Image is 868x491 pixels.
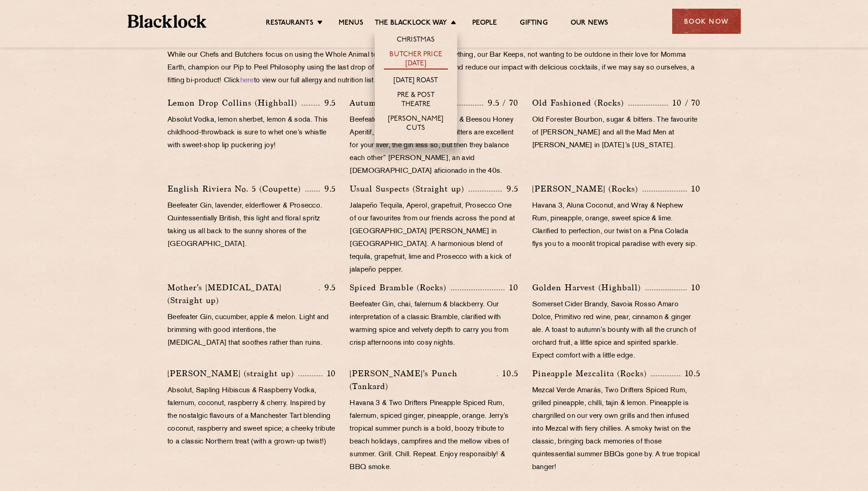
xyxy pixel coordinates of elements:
[384,115,448,134] a: [PERSON_NAME] Cuts
[240,77,254,84] a: here
[350,114,518,178] p: Beefeater Gin, Sipello Bittersweet & Beesou Honey Aperitif, amaretto & bitters. “The bitters are ...
[532,299,701,363] p: Somerset Cider Brandy, Savoia Rosso Amaro Dolce, Primitivo red wine, pear, cinnamon & ginger ale....
[384,50,448,69] a: Butcher Price [DATE]
[680,368,701,379] p: 10.5
[532,281,645,294] p: Golden Harvest (Highball)
[167,311,336,350] p: Beefeater Gin, cucumber, apple & melon. Light and brimming with good intentions, the [MEDICAL_DAT...
[687,183,701,195] p: 10
[167,49,701,87] p: While our Chefs and Butchers focus on using the Whole Animal to make something of everything, our...
[320,282,336,294] p: 9.5
[472,19,497,29] a: People
[394,76,438,86] a: [DATE] Roast
[668,97,701,109] p: 10 / 70
[350,367,497,393] p: [PERSON_NAME]’s Punch (Tankard)
[167,182,305,195] p: English Riviera No. 5 (Coupette)
[532,182,642,195] p: [PERSON_NAME] (Rocks)
[167,200,336,251] p: Beefeater Gin, lavender, elderflower & Prosecco. Quintessentially British, this light and floral ...
[167,367,298,380] p: [PERSON_NAME] (straight up)
[350,200,518,277] p: Jalapeño Tequila, Aperol, grapefruit, Prosecco One of our favourites from our friends across the ...
[167,384,336,448] p: Absolut, Sapling Hibiscus & Raspberry Vodka, falernum, coconut, raspberry & cherry. Inspired by t...
[350,397,518,474] p: Havana 3 & Two Drifters Pineapple Spiced Rum, falernum, spiced ginger, pineapple, orange. Jerry’s...
[502,183,518,195] p: 9.5
[350,281,451,294] p: Spiced Bramble (Rocks)
[350,299,518,350] p: Beefeater Gin, chai, falernum & blackberry. Our interpretation of a classic Bramble, clarified wi...
[350,96,455,109] p: Autumn Negroni (Rocks)
[167,281,319,307] p: Mother’s [MEDICAL_DATA] (Straight up)
[520,19,547,29] a: Gifting
[350,182,469,195] p: Usual Suspects (Straight up)
[687,282,701,294] p: 10
[483,97,518,109] p: 9.5 / 70
[532,200,701,251] p: Havana 3, Aluna Coconut, and Wray & Nephew Rum, pineapple, orange, sweet spice & lime. Clarified ...
[532,384,701,474] p: Mezcal Verde Amarás, Two Drifters Spiced Rum, grilled pineapple, chilli, tajin & lemon. Pineapple...
[571,19,609,29] a: Our News
[384,91,448,110] a: Pre & Post Theatre
[672,9,741,34] div: Book Now
[505,282,518,294] p: 10
[167,96,302,109] p: Lemon Drop Collins (Highball)
[266,19,313,29] a: Restaurants
[320,97,336,109] p: 9.5
[323,368,336,379] p: 10
[532,114,701,152] p: Old Forester Bourbon, sugar & bitters. The favourite of [PERSON_NAME] and all the Mad Men at [PER...
[128,15,207,28] img: BL_Textured_Logo-footer-cropped.svg
[167,114,336,152] p: Absolut Vodka, lemon sherbet, lemon & soda. This childhood-throwback is sure to whet one’s whistl...
[320,183,336,195] p: 9.5
[397,36,435,46] a: Christmas
[532,367,651,380] p: Pineapple Mezcalita (Rocks)
[532,96,628,109] p: Old Fashioned (Rocks)
[339,19,363,29] a: Menus
[498,368,518,379] p: 10.5
[375,19,447,29] a: The Blacklock Way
